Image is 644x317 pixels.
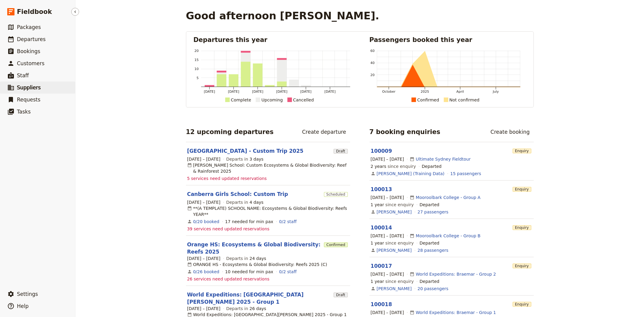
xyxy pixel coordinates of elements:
a: Orange HS: Ecosystems & Global Biodiversity: Reefs 2025 [187,241,322,255]
span: since enquiry [371,202,414,208]
tspan: April [456,90,464,94]
h2: Departures this year [194,35,350,44]
span: [DATE] – [DATE] [371,156,404,162]
tspan: [DATE] [204,90,215,94]
div: Confirmed [417,96,439,104]
tspan: July [492,90,499,94]
span: [DATE] – [DATE] [371,271,404,277]
div: 10 needed for min pax [225,269,274,275]
a: View the passengers for this booking [450,171,481,177]
span: Settings [17,291,38,297]
div: [PERSON_NAME] School: Custom Ecosystems & Global Biodiversity: Reef & Rainforest 2025 [187,162,349,174]
span: Departs in [226,306,266,312]
div: Departed [420,202,440,208]
tspan: 40 [370,61,375,65]
span: 39 services need updated reservations [187,226,270,232]
tspan: 2025 [421,90,429,94]
a: 100018 [371,301,392,307]
div: Cancelled [293,96,314,104]
a: World Expeditions: Braemar - Group 2 [416,271,496,277]
tspan: 20 [370,73,375,77]
span: 3 days [249,157,263,162]
span: 1 year [371,202,384,207]
a: View the bookings for this departure [193,269,219,275]
tspan: [DATE] [228,90,239,94]
a: View the passengers for this booking [418,247,448,253]
span: Help [17,303,29,309]
a: [GEOGRAPHIC_DATA] - Custom Trip 2025 [187,147,304,155]
div: Not confirmed [450,96,480,104]
tspan: 5 [196,76,198,80]
span: Departs in [226,255,266,261]
span: Enquiry [513,264,531,268]
span: [DATE] – [DATE] [371,194,404,200]
a: Create departure [298,127,350,137]
h2: 7 booking enquiries [370,127,441,136]
div: Upcoming [261,96,283,104]
span: [DATE] – [DATE] [187,156,221,162]
span: Suppliers [17,85,41,91]
h2: Passengers booked this year [370,35,526,44]
tspan: 60 [370,49,375,53]
div: ORANGE HS - Ecosystems & Global Biodiversity: Reefs 2025 (C) [187,261,327,267]
span: [DATE] – [DATE] [187,306,221,312]
a: View the passengers for this booking [418,209,448,215]
a: 0/2 staff [279,219,296,225]
span: Staff [17,72,29,78]
a: [PERSON_NAME] [377,209,412,215]
tspan: [DATE] [300,90,311,94]
a: Mooroolbark College - Group A [416,194,480,200]
span: 26 services need updated reservations [187,276,270,282]
span: since enquiry [371,278,414,284]
a: 100013 [371,186,392,192]
div: Departed [420,278,440,284]
span: [DATE] – [DATE] [187,199,221,205]
span: Packages [17,24,41,30]
a: Ultimate Sydney Fieldtour [416,156,471,162]
a: View the passengers for this booking [418,286,448,292]
span: Enquiry [513,225,531,230]
a: Create booking [487,127,534,137]
a: View the bookings for this departure [193,219,219,225]
a: [PERSON_NAME] (Training Data) [377,171,445,177]
div: Complete [231,96,251,104]
tspan: [DATE] [252,90,263,94]
a: [PERSON_NAME] [377,286,412,292]
a: [PERSON_NAME] [377,247,412,253]
span: Requests [17,97,40,103]
span: [DATE] – [DATE] [371,309,404,315]
tspan: [DATE] [324,90,335,94]
span: 4 days [249,200,263,205]
span: Enquiry [513,302,531,307]
h1: Good afternoon [PERSON_NAME]. [186,10,380,22]
span: Draft [334,293,348,297]
div: 17 needed for min pax [225,219,274,225]
span: 24 days [249,256,266,261]
span: since enquiry [371,163,416,169]
span: 26 days [249,306,266,311]
span: Enquiry [513,149,531,153]
a: Canberra Girls School: Custom Trip [187,191,288,198]
a: World Expeditions: [GEOGRAPHIC_DATA][PERSON_NAME] 2025 - Group 1 [187,291,332,306]
span: 1 year [371,279,384,284]
a: Mooroolbark College - Group B [416,233,480,239]
span: Customers [17,60,44,66]
span: 1 year [371,241,384,245]
div: Departed [420,240,440,246]
span: Bookings [17,48,40,54]
a: 100014 [371,225,392,231]
span: Scheduled [324,192,348,197]
a: 100009 [371,148,392,154]
span: Departures [17,36,46,42]
span: Departs in [226,156,263,162]
span: Fieldbook [17,7,52,16]
span: Tasks [17,109,31,115]
div: Departed [422,163,442,169]
span: Enquiry [513,187,531,192]
button: Hide menu [71,8,79,16]
span: Confirmed [324,242,348,247]
span: 2 years [371,164,386,169]
span: Departs in [226,199,263,205]
span: [DATE] – [DATE] [371,233,404,239]
tspan: [DATE] [276,90,287,94]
